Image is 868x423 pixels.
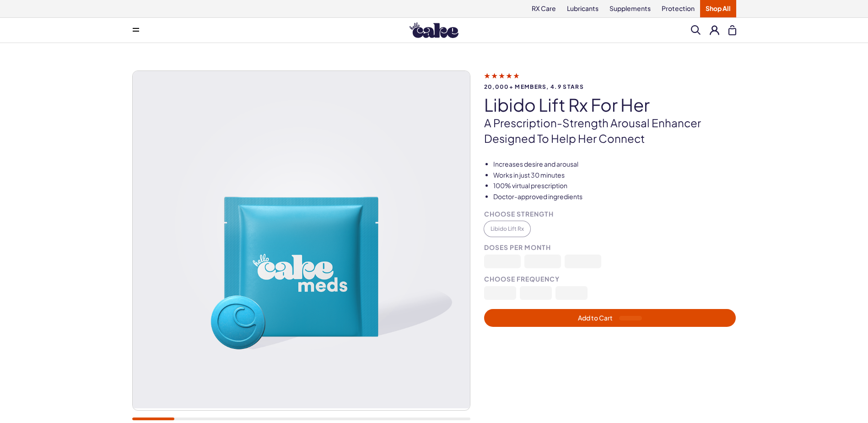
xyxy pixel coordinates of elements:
[484,115,736,146] p: A prescription-strength arousal enhancer designed to help her connect
[493,181,736,190] li: 100% virtual prescription
[493,160,736,169] li: Increases desire and arousal
[484,71,736,90] a: 20,000+ members, 4.9 stars
[493,192,736,201] li: Doctor-approved ingredients
[484,84,736,90] span: 20,000+ members, 4.9 stars
[578,314,642,322] span: Add to Cart
[410,22,458,38] img: Hello Cake
[484,309,736,327] button: Add to Cart
[493,171,736,180] li: Works in just 30 minutes
[133,71,470,408] img: Libido Lift Rx For Her
[484,95,736,114] h1: Libido Lift Rx For Her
